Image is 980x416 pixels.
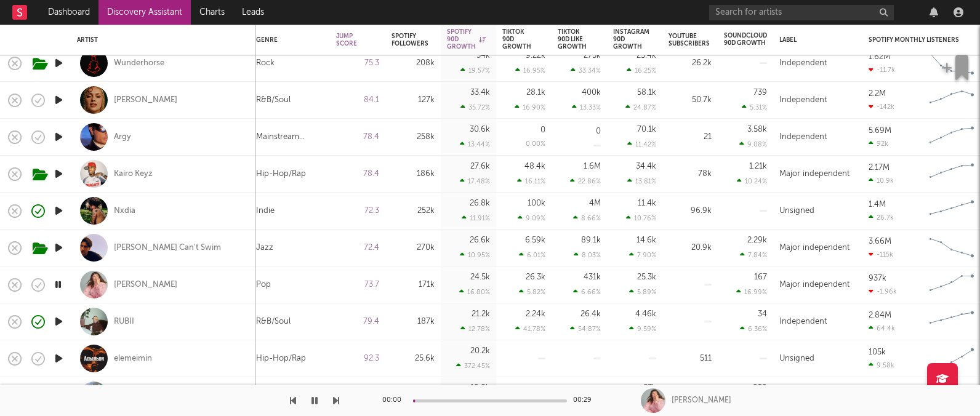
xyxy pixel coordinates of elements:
div: 92k [869,140,888,148]
div: 26.6k [470,236,490,244]
div: Jump Score [336,33,361,47]
div: Independent [779,314,827,329]
div: Soundcloud 90D Growth [724,32,767,47]
div: 10.95 % [460,251,490,259]
div: 16.95 % [515,66,545,74]
div: 8.66 % [573,214,601,222]
div: 171k [392,278,435,292]
div: 7.84 % [740,251,767,259]
div: 3.58k [747,126,767,134]
div: 959 [753,384,767,392]
div: 6.66 % [573,288,601,296]
svg: Chart title [924,306,979,337]
div: 24.5k [470,273,490,281]
a: Kairo Keyz [114,169,153,180]
div: Independent [779,93,827,108]
div: 105k [869,348,886,356]
div: 78.4 [336,167,379,182]
div: 4M [589,199,601,207]
div: 275k [584,52,601,60]
div: 16.99 % [736,288,767,296]
div: 400k [582,89,601,97]
div: 11.91 % [462,214,490,222]
div: R&B/Soul [256,93,291,108]
div: 9.59 % [629,325,656,333]
div: 72.4 [336,241,379,255]
div: 21.2k [472,310,490,318]
div: Label [779,36,850,44]
a: Nxdia [114,206,135,217]
div: 13.33 % [572,103,601,111]
div: 167 [754,273,767,281]
div: 00:00 [382,393,407,408]
div: 19.57 % [460,66,490,74]
div: [PERSON_NAME] Can't Swim [114,242,221,254]
div: Major independent [779,241,849,255]
svg: Chart title [924,270,979,300]
div: 1.62M [869,53,890,61]
svg: Chart title [924,380,979,411]
div: 2.29k [747,236,767,244]
div: 35.72 % [460,103,490,111]
div: Artist [77,36,243,44]
div: 79.4 [336,314,379,329]
div: Genre [256,36,318,44]
div: -1.96k [869,287,897,295]
a: [PERSON_NAME] [114,95,177,106]
div: Tiktok 90D Growth [502,28,531,50]
div: 186k [392,167,435,182]
div: 30.6k [470,126,490,134]
a: RUBII [114,316,134,327]
div: 127k [392,93,435,108]
div: 33.34 % [571,66,601,74]
div: 84.1 [336,93,379,108]
div: 252k [392,204,435,218]
div: 25.6k [392,351,435,366]
div: Rock [256,56,275,71]
a: [PERSON_NAME] [114,279,177,290]
div: 13.81 % [627,177,656,185]
div: 20.9k [669,241,712,255]
div: Argy [114,132,131,143]
div: 372.45 % [456,362,490,370]
div: 34.4k [636,162,656,170]
div: Hip-Hop/Rap [256,167,306,182]
div: Independent [779,56,827,71]
div: 96.9k [669,204,712,218]
div: 208k [392,56,435,71]
div: Pop [256,278,271,292]
div: Unsigned [779,351,814,366]
div: Indie [256,204,275,218]
div: 73.7 [336,278,379,292]
div: YouTube Subscribers [669,33,710,47]
div: 17.48 % [460,177,490,185]
div: 3.66M [869,238,891,246]
div: 5.82 % [519,288,545,296]
div: 14.6k [637,236,656,244]
div: 27.6k [470,162,490,170]
div: 258k [392,130,435,145]
div: 7.90 % [629,251,656,259]
div: 34 [758,310,767,318]
div: 28.1k [526,89,545,97]
svg: Chart title [924,159,979,190]
div: 64.4k [869,324,895,332]
div: 10.76 % [626,214,656,222]
div: R&B/Soul [256,314,291,329]
div: 1.6M [584,162,601,170]
div: 72.3 [336,204,379,218]
div: 937k [869,274,886,282]
div: 75.3 [336,56,379,71]
div: 27k [643,384,656,392]
div: 0 [540,126,545,134]
div: Spotify Monthly Listeners [869,36,961,44]
div: 8.03 % [574,251,601,259]
div: 78.4 [336,130,379,145]
div: 89.1k [581,236,601,244]
div: Major independent [779,167,849,182]
div: 26.2k [669,56,712,71]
